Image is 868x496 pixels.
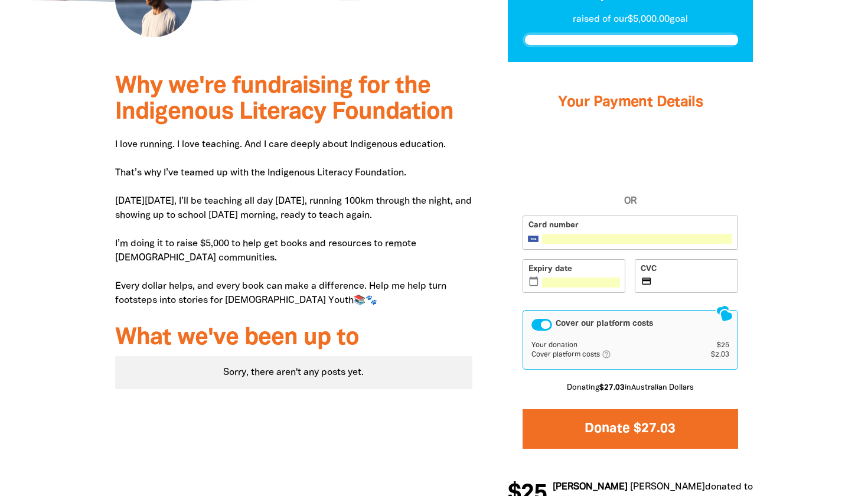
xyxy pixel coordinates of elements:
iframe: Secure card number input frame [542,234,732,244]
p: raised of our $5,000.00 goal [523,12,738,27]
em: [PERSON_NAME] [534,483,609,491]
i: credit_card [641,276,652,287]
span: OR [523,194,738,208]
iframe: Secure payment button frame [523,136,738,161]
iframe: Secure expiration date input frame [542,278,620,288]
div: Paginated content [115,356,472,389]
span: Why we're fundraising for the Indigenous Literacy Foundation [115,76,453,123]
i: help_outlined [602,350,621,359]
td: Cover platform costs [531,350,693,360]
td: $2.03 [693,350,729,360]
iframe: Secure CVC input frame [654,278,732,288]
p: I love running. I love teaching. And I care deeply about Indigenous education. That’s why I’ve te... [115,138,472,308]
em: [PERSON_NAME] [612,483,687,491]
td: Your donation [531,341,693,350]
b: $27.03 [599,384,625,391]
i: calendar_today [528,276,540,287]
h3: Your Payment Details [523,79,738,126]
div: Sorry, there aren't any posts yet. [115,356,472,389]
iframe: PayPal-paypal [523,168,738,194]
p: Donating in Australian Dollars [523,383,738,394]
img: Visa [528,236,539,242]
span: donated to [687,483,735,491]
button: Donate $27.03 [523,409,738,449]
td: $25 [693,341,729,350]
button: Cover our platform costs [531,319,552,331]
h3: What we've been up to [115,325,472,351]
a: [PERSON_NAME] [735,483,810,491]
